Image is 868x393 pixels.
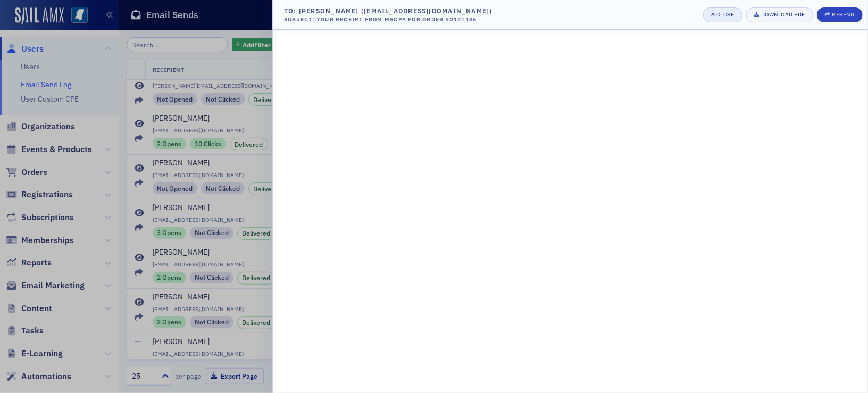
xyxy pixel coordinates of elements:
[284,6,493,15] div: To: [PERSON_NAME] ([EMAIL_ADDRESS][DOMAIN_NAME])
[716,12,735,18] div: Close
[746,7,813,22] a: Download PDF
[817,7,862,22] button: Resend
[284,15,493,24] div: Subject: Your Receipt from MSCPA for Order #2121186
[703,7,742,22] button: Close
[761,12,805,18] div: Download PDF
[832,12,854,18] div: Resend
